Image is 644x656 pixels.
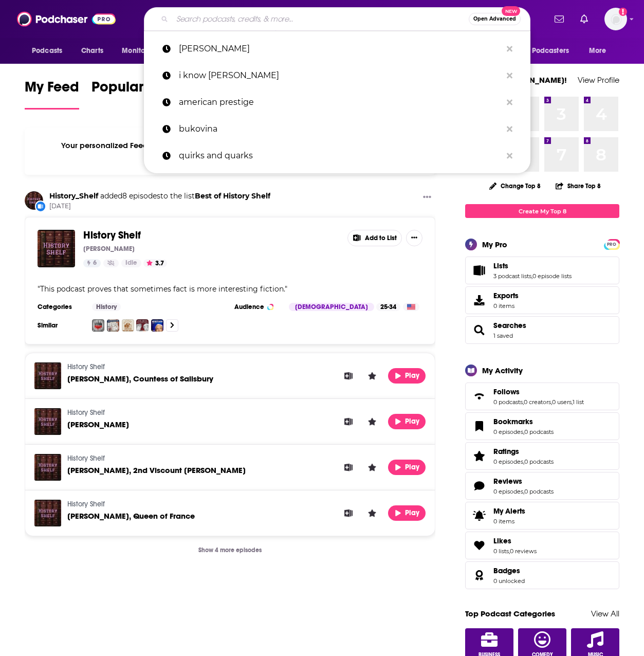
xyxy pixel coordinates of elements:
span: Badges [465,561,619,589]
span: Exports [493,291,519,300]
a: Top Podcast Categories [465,609,555,618]
span: , [523,398,524,406]
button: Show More Button [406,230,422,246]
span: Likes [493,536,511,545]
span: My Alerts [493,506,525,516]
a: 0 users [552,398,572,406]
div: Search podcasts, credits, & more... [144,7,530,31]
span: added 8 episodes [100,191,160,201]
a: 0 podcasts [524,458,554,465]
a: Reviews [469,479,489,493]
a: View Profile [578,75,619,85]
span: Lists [465,257,619,284]
div: New List [35,201,46,212]
img: The Weekly Show with Jon Stewart [151,319,163,332]
h3: to the list [49,191,270,201]
span: PRO [605,241,618,248]
button: Add to List [341,460,356,475]
span: , [531,272,532,280]
a: Margaret Pole, Countess of Salisbury [67,374,213,383]
a: 0 episodes [493,488,523,495]
span: [DATE] [49,202,270,211]
a: 6 [83,259,101,267]
p: i know dino [179,62,502,89]
span: 6 [93,258,97,268]
span: [PERSON_NAME], Countess of Salisbury [67,374,213,384]
a: Bookmarks [493,417,554,426]
span: [PERSON_NAME], 2nd Viscount [PERSON_NAME] [67,465,246,475]
span: [PERSON_NAME], Queen of France [67,511,195,521]
span: 0 items [493,302,519,309]
a: Searches [469,323,489,337]
a: 0 episodes [493,428,523,435]
h3: Similar [38,321,84,330]
span: Badges [493,566,520,575]
span: Ratings [493,447,519,456]
button: open menu [25,41,76,61]
img: User Profile [604,8,627,30]
div: 25-34 [376,303,400,311]
a: My Alerts [465,502,619,530]
button: Play [388,460,426,475]
span: Podcasts [32,44,62,58]
span: 0 items [493,518,525,525]
img: Vulgar History: Revolution [107,319,119,332]
button: Share Top 8 [555,176,601,196]
a: Charts [75,41,109,61]
a: 0 lists [493,548,509,555]
a: Searches [493,321,526,330]
span: Bookmarks [493,417,533,426]
h3: Categories [38,303,84,311]
img: Margaret Pole, Countess of Salisbury [34,362,61,389]
img: History_Shelf [25,191,43,210]
a: quirks and quarks [144,142,530,169]
a: i know [PERSON_NAME] [144,62,530,89]
a: 1 saved [493,332,513,339]
a: George Boleyn, 2nd Viscount Rochford [67,466,246,475]
span: Lists [493,261,508,270]
input: Search podcasts, credits, & more... [172,11,469,27]
button: Add to List [341,414,356,429]
button: Leave a Rating [364,505,380,521]
button: Show profile menu [604,8,627,30]
button: Change Top 8 [483,179,547,192]
button: Open AdvancedNew [469,13,521,25]
a: History Shelf [67,500,105,508]
a: Follows [469,389,489,404]
p: quirks and quarks [179,142,502,169]
span: , [523,428,524,435]
span: For Podcasters [520,44,569,58]
a: Idle [121,259,141,267]
span: New [502,6,520,16]
span: , [551,398,552,406]
button: Leave a Rating [364,368,380,384]
button: Play [388,368,426,384]
a: Badges [469,568,489,582]
span: , [572,398,573,406]
a: View All [591,609,619,618]
a: John Fisher [67,420,129,429]
a: Show notifications dropdown [576,10,592,28]
a: Ratings [469,449,489,463]
a: Create My Top 8 [465,204,619,218]
span: Popular Feed [91,78,179,102]
a: 0 episode lists [532,272,572,280]
img: George Boleyn, 2nd Viscount Rochford [34,454,61,481]
span: Idle [125,258,137,268]
button: Add to List [341,505,356,521]
button: Play [388,505,426,521]
p: Arroe Collins [179,35,502,62]
a: 3 podcast lists [493,272,531,280]
a: Best of History Shelf [195,191,270,201]
a: History_Shelf [49,191,98,201]
a: Likes [469,538,489,553]
img: John Fisher [34,408,61,435]
img: Noble Blood [92,319,104,332]
button: Add to List [347,230,402,246]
